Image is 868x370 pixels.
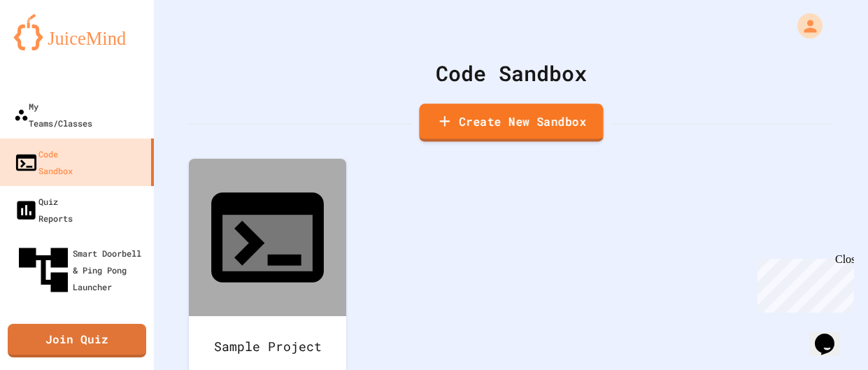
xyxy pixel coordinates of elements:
[8,324,146,357] a: Join Quiz
[14,193,73,227] div: Quiz Reports
[419,104,603,142] a: Create New Sandbox
[189,57,833,89] div: Code Sandbox
[14,14,140,50] img: logo-orange.svg
[809,314,854,356] iframe: chat widget
[14,241,148,299] div: Smart Doorbell & Ping Pong Launcher
[14,145,73,179] div: Code Sandbox
[783,10,826,42] div: My Account
[752,253,854,313] iframe: chat widget
[14,98,92,131] div: My Teams/Classes
[6,6,97,89] div: Chat with us now!Close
